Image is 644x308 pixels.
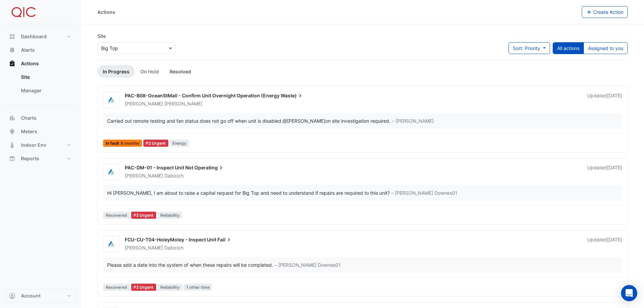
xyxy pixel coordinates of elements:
div: P2 Urgent [143,140,169,147]
div: Carried out remote testing and fan status does not go off when unit is disabled. on site investig... [107,117,390,124]
span: Dabicich [164,172,184,179]
span: Dabicich [164,244,184,251]
div: Updated [587,236,622,251]
span: Create Action [593,9,623,15]
span: – [PERSON_NAME] [392,117,434,124]
span: PAC-DM-01 - Inspect Unit Not [125,165,193,170]
a: In Progress [97,65,135,78]
span: Fri 28-Mar-2025 06:49 AEST [607,165,622,170]
app-icon: Meters [9,128,16,135]
span: Operating [194,164,224,171]
div: P2 Urgent [131,212,157,219]
span: Account [21,292,41,299]
button: Meters [5,125,76,138]
span: 1 other time [184,284,212,291]
div: Open Intercom Messenger [621,285,637,301]
span: Recovered [103,212,130,219]
span: Reliability [158,284,182,291]
div: Please add a date into the system of when these repairs will be completed. [107,261,273,268]
span: Mon 07-Jul-2025 14:35 AEST [607,93,622,98]
span: – [PERSON_NAME] Downes01 [275,261,341,268]
app-icon: Indoor Env [9,142,16,148]
span: Actions [21,60,39,67]
span: Dashboard [21,33,47,40]
span: [PERSON_NAME] [125,173,163,179]
img: Airmaster Australia [103,169,119,175]
img: Airmaster Australia [103,241,119,247]
span: [PERSON_NAME] [164,100,202,107]
span: Recovered [103,284,130,291]
button: Indoor Env [5,138,76,152]
div: Updated [587,164,622,179]
span: Sort: Priority [513,45,540,51]
div: Hi [PERSON_NAME], I am about to raise a capital request for Big Top and need to understand if rep... [107,189,390,196]
a: Site [16,70,76,84]
span: FCU-CU-T04-HoleyMoley - Inspect Unit [125,237,216,242]
button: Dashboard [5,30,76,43]
button: Create Action [582,6,628,18]
span: In fault [103,140,142,147]
button: Sort: Priority [508,42,550,54]
span: Fail [217,236,232,243]
div: P2 Urgent [131,284,157,291]
span: Indoor Env [21,142,46,148]
img: Airmaster Australia [103,97,119,103]
app-icon: Reports [9,155,16,162]
span: Waste) [281,92,304,99]
span: asteane@airmaster.com.au [Airmaster Australia] [283,118,325,124]
label: Site [97,32,106,40]
div: Actions [97,8,115,16]
span: Reliability [158,212,182,219]
button: Assigned to you [583,42,628,54]
app-icon: Actions [9,60,16,67]
a: Manager [16,84,76,97]
app-icon: Alerts [9,47,16,53]
app-icon: Charts [9,115,16,121]
span: Alerts [21,47,35,53]
app-icon: Dashboard [9,33,16,40]
a: On Hold [135,65,164,78]
span: Energy [170,140,189,147]
span: PAC-B08-OceanStMall - Confirm Unit Overnight Operation (Energy [125,93,280,98]
button: Charts [5,111,76,125]
div: Updated [587,92,622,107]
span: [PERSON_NAME] [125,101,163,106]
button: All actions [553,42,584,54]
span: Meters [21,128,37,135]
span: Tue 18-Feb-2025 11:24 AEST [607,237,622,242]
a: Resolved [164,65,196,78]
button: Alerts [5,43,76,57]
button: Reports [5,152,76,165]
span: 8 months [121,141,139,145]
span: Reports [21,155,39,162]
span: Charts [21,115,37,121]
span: [PERSON_NAME] [125,245,163,251]
img: Company Logo [8,5,39,19]
button: Account [5,289,76,303]
div: Actions [5,70,76,100]
span: – [PERSON_NAME] Downes01 [391,189,457,196]
button: Actions [5,57,76,70]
